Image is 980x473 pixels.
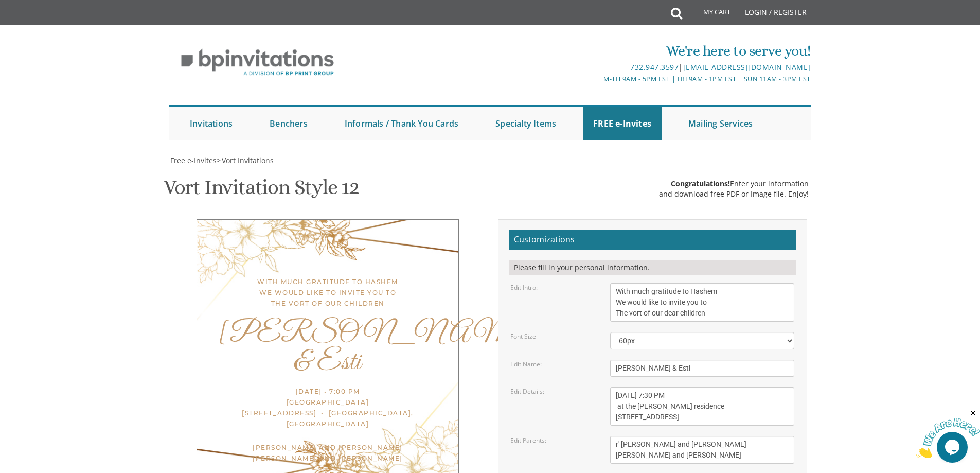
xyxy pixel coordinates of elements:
img: BP Invitation Loft [169,41,346,84]
h2: Customizations [509,230,796,250]
textarea: [PERSON_NAME] and [PERSON_NAME] [PERSON_NAME] and [PERSON_NAME] [610,436,794,464]
div: With much gratitude to Hashem We would like to invite you to The vort of our children [218,276,438,309]
textarea: With much gratitude to Hashem We would like to invite you to The vort of our children [610,283,794,322]
span: Congratulations! [671,179,730,188]
div: Enter your information [659,179,809,189]
a: 732.947.3597 [630,62,679,72]
a: Vort Invitations [221,155,274,165]
label: Edit Name: [510,360,542,369]
div: Please fill in your personal information. [509,260,796,275]
textarea: [PERSON_NAME] & [PERSON_NAME] [610,360,794,377]
a: FREE e-Invites [583,107,662,140]
div: [PERSON_NAME] & Esti [218,320,438,377]
a: Free e-Invites [169,155,217,165]
a: Benchers [259,107,318,140]
a: Informals / Thank You Cards [334,107,469,140]
a: My Cart [681,1,738,27]
label: Edit Details: [510,387,544,396]
a: Invitations [180,107,243,140]
label: Edit Intro: [510,283,538,292]
span: > [217,155,274,165]
a: [EMAIL_ADDRESS][DOMAIN_NAME] [683,62,811,72]
h1: Vort Invitation Style 12 [164,176,359,206]
span: Vort Invitations [222,155,274,165]
a: Specialty Items [485,107,566,140]
div: [DATE] • 7:00 pm [GEOGRAPHIC_DATA] [STREET_ADDRESS] • [GEOGRAPHIC_DATA], [GEOGRAPHIC_DATA] [218,386,438,429]
div: | [384,61,811,74]
div: We're here to serve you! [384,41,811,61]
textarea: [DATE] • 7:00 pm [GEOGRAPHIC_DATA] [STREET_ADDRESS] • [GEOGRAPHIC_DATA], [GEOGRAPHIC_DATA] [610,387,794,426]
div: [PERSON_NAME] and [PERSON_NAME] [PERSON_NAME] and [PERSON_NAME] [218,442,438,464]
a: Mailing Services [678,107,763,140]
label: Edit Parents: [510,436,546,445]
div: and download free PDF or Image file. Enjoy! [659,189,809,199]
label: Font Size [510,332,536,341]
iframe: chat widget [916,409,980,458]
div: M-Th 9am - 5pm EST | Fri 9am - 1pm EST | Sun 11am - 3pm EST [384,74,811,84]
span: Free e-Invites [170,155,217,165]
